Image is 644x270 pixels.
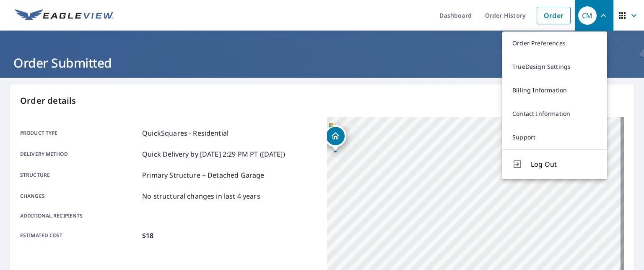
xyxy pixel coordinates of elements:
[502,102,607,126] a: Contact Information
[15,9,114,22] img: EV Logo
[20,231,139,241] p: Estimated cost
[20,212,139,220] p: Additional recipients
[537,7,571,24] a: Order
[20,94,624,107] p: Order details
[502,149,607,179] button: Log Out
[142,149,285,159] p: Quick Delivery by [DATE] 2:29 PM PT ([DATE])
[20,128,139,138] p: Product type
[20,170,139,180] p: Structure
[142,128,229,138] p: QuickSquares - Residential
[20,191,139,201] p: Changes
[142,170,264,180] p: Primary Structure + Detached Garage
[502,126,607,149] a: Support
[578,6,597,25] div: CM
[325,125,346,151] div: Dropped pin, building 1, Residential property, 2718 W Hickory Dr Anderson, IN 46013
[142,231,153,241] p: $18
[502,55,607,79] a: TrueDesign Settings
[502,79,607,102] a: Billing Information
[142,191,260,201] p: No structural changes in last 4 years
[20,149,139,159] p: Delivery method
[10,54,634,71] h1: Order Submitted
[531,159,597,169] span: Log Out
[502,31,607,55] a: Order Preferences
